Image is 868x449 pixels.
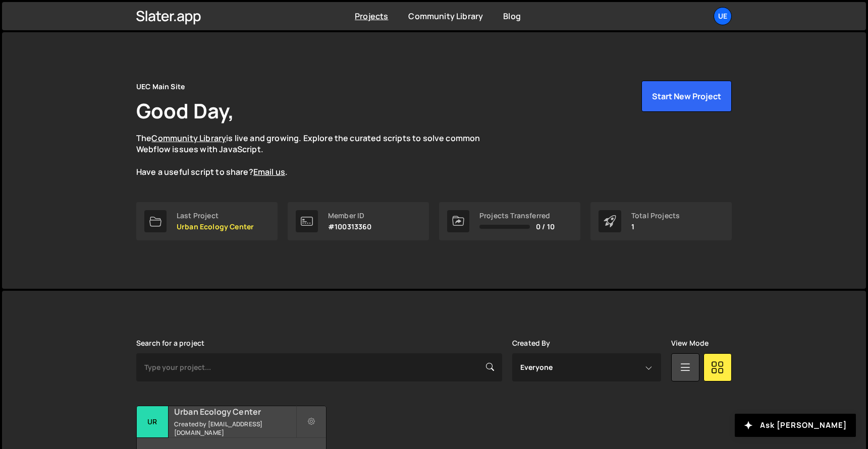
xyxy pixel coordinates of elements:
a: Projects [355,11,388,22]
div: Ur [137,406,169,438]
p: The is live and growing. Explore the curated scripts to solve common Webflow issues with JavaScri... [136,133,500,178]
a: Last Project Urban Ecology Center [136,202,278,240]
a: Community Library [151,133,226,144]
label: View Mode [671,339,709,347]
h2: Urban Ecology Center [174,406,296,417]
a: Email us [253,166,285,177]
p: 1 [631,223,680,231]
div: Member ID [328,212,372,220]
a: UE [714,7,732,25]
div: Last Project [177,212,254,220]
small: Created by [EMAIL_ADDRESS][DOMAIN_NAME] [174,420,296,437]
p: #100313360 [328,223,372,231]
input: Type your project... [136,353,502,381]
a: Community Library [408,11,483,22]
div: Projects Transferred [479,212,555,220]
label: Search for a project [136,339,204,347]
div: Total Projects [631,212,680,220]
span: 0 / 10 [536,223,555,231]
div: UEC Main Site [136,81,185,93]
label: Created By [512,339,551,347]
button: Start New Project [641,81,732,112]
p: Urban Ecology Center [177,223,254,231]
button: Ask [PERSON_NAME] [735,414,856,437]
h1: Good Day, [136,97,234,124]
a: Blog [503,11,521,22]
